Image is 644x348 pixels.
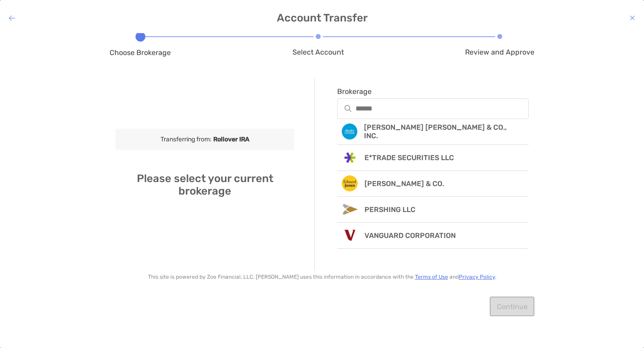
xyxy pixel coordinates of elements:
[212,136,250,143] b: Rollover IRA
[342,227,358,243] img: Broker Icon
[465,48,534,56] span: Review and Approve
[364,179,444,188] p: [PERSON_NAME] & CO.
[342,149,358,166] img: Broker Icon
[364,231,456,240] p: VANGUARD CORPORATION
[342,123,358,140] img: Broker Icon
[337,87,529,96] span: Brokerage
[292,48,344,56] span: Select Account
[356,105,528,112] input: Brokerageinput icon
[364,153,454,162] p: E*TRADE SECURITIES LLC
[115,129,294,150] div: Transferring from:
[364,123,517,140] p: [PERSON_NAME] [PERSON_NAME] & CO., INC.
[364,205,415,214] p: PERSHING LLC
[344,105,352,112] img: input icon
[110,48,171,57] span: Choose Brokerage
[342,201,358,217] img: Broker Icon
[415,274,448,280] a: Terms of Use
[115,172,294,197] h4: Please select your current brokerage
[110,274,534,280] p: This site is powered by Zoe Financial, LLC. [PERSON_NAME] uses this information in accordance wit...
[459,274,495,280] a: Privacy Policy
[342,175,358,191] img: Broker Icon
